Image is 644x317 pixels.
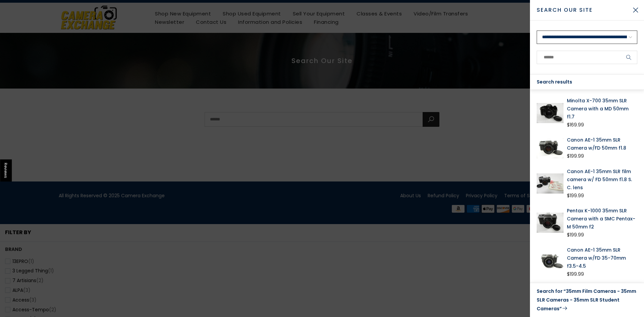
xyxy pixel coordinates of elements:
[567,246,637,270] a: Canon AE-1 35mm SLR Camera w/FD 35-70mm f3.5-4.5
[567,167,637,192] a: Canon AE-1 35mm SLR film camera w/ FD 50mm f1.8 S. C. lens
[567,121,584,129] div: $169.99
[537,167,563,200] img: Canon AE-1 35mm SLR film camera w/ FD 50mm f1.8 S. C. lens 35mm Film Cameras - 35mm SLR Cameras -...
[567,192,584,200] div: $199.99
[537,6,627,14] span: Search Our Site
[537,287,637,313] a: Search for “35mm Film Cameras - 35mm SLR Cameras - 35mm SLR Student Cameras”
[537,246,563,278] img: Canon AE-1 35mm SLR Camera w/FD 35-70mm f3.5-4.5 35mm Film Cameras - 35mm SLR Cameras - 35mm SLR ...
[567,97,637,121] a: Minolta X-700 35mm SLR Camera with a MD 50mm f1.7
[567,231,584,239] div: $199.99
[567,152,584,160] div: $199.99
[537,207,563,239] img: Pentax K-1000 35mm SLR Camera with a SMC Pentax-M 50mm f2 35mm Film Cameras - 35mm SLR Cameras - ...
[537,136,563,160] img: Canon AE-1 35mm SLR Camera w/FD 50mm f1.8 35mm Film Cameras - 35mm SLR Cameras - 35mm SLR Student...
[567,207,637,231] a: Pentax K-1000 35mm SLR Camera with a SMC Pentax-M 50mm f2
[530,74,644,90] div: Search results
[627,2,644,18] button: Close Search
[537,97,563,129] img: Minolta X-700 35mm SLR Camera with a MD 50mm f1.7 35mm Film Cameras - 35mm SLR Cameras - 35mm SLR...
[567,136,637,152] a: Canon AE-1 35mm SLR Camera w/FD 50mm f1.8
[567,270,584,278] div: $199.99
